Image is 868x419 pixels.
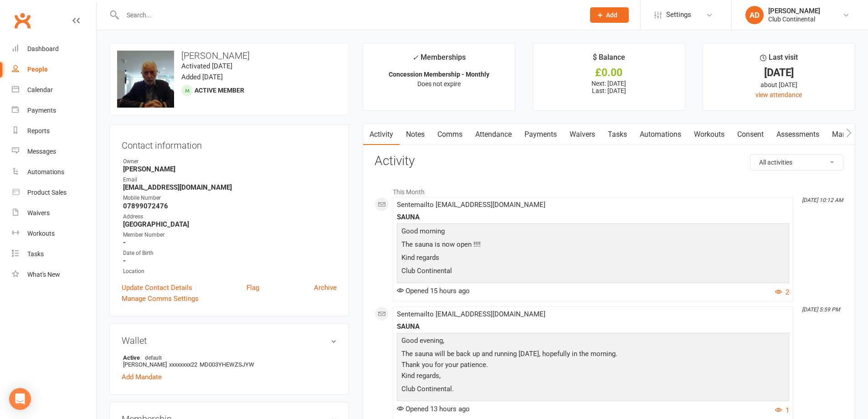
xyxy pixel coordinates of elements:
[12,223,96,244] a: Workouts
[731,124,770,145] a: Consent
[12,244,96,264] a: Tasks
[123,267,337,276] div: Location
[123,354,332,361] strong: Active
[12,59,96,80] a: People
[117,51,341,61] h3: [PERSON_NAME]
[541,80,677,94] p: Next: [DATE] Last: [DATE]
[12,121,96,141] a: Reports
[711,80,847,90] div: about [DATE]
[688,124,731,145] a: Workouts
[389,71,489,78] strong: Concession Membership - Monthly
[399,348,787,383] p: The sauna will be back up and running [DATE], hopefully in the morning. Thank you for your patien...
[802,306,840,313] i: [DATE] 5:59 PM
[363,124,400,145] a: Activity
[397,323,789,331] div: SAUNA
[117,51,174,108] img: image1753262231.png
[397,287,470,295] span: Opened 15 hours ago
[9,388,31,410] div: Open Intercom Messenger
[12,141,96,162] a: Messages
[12,80,96,100] a: Calendar
[27,189,67,196] div: Product Sales
[123,231,337,239] div: Member Number
[399,252,787,265] p: Kind regards
[760,52,798,68] div: Last visit
[122,336,337,346] h3: Wallet
[12,100,96,121] a: Payments
[123,183,337,191] strong: [EMAIL_ADDRESS][DOMAIN_NAME]
[431,124,469,145] a: Comms
[745,6,764,24] div: AD
[770,124,826,145] a: Assessments
[27,230,55,237] div: Workouts
[27,271,60,278] div: What's New
[775,405,789,416] button: 1
[412,52,466,68] div: Memberships
[123,220,337,228] strong: [GEOGRAPHIC_DATA]
[12,203,96,223] a: Waivers
[123,194,337,202] div: Mobile Number
[120,9,578,21] input: Search...
[563,124,601,145] a: Waivers
[122,137,337,150] h3: Contact information
[12,162,96,182] a: Automations
[775,287,789,298] button: 2
[601,124,633,145] a: Tasks
[541,68,677,78] div: £0.00
[123,212,337,221] div: Address
[314,282,337,293] a: Archive
[27,86,53,93] div: Calendar
[397,213,789,221] div: SAUNA
[27,127,50,134] div: Reports
[27,168,64,176] div: Automations
[397,201,545,209] span: Sent email to [EMAIL_ADDRESS][DOMAIN_NAME]
[399,335,787,348] p: Good evening,
[768,7,820,15] div: [PERSON_NAME]
[123,165,337,173] strong: [PERSON_NAME]
[123,202,337,210] strong: 07899072476
[397,310,545,318] span: Sent email to [EMAIL_ADDRESS][DOMAIN_NAME]
[122,293,199,304] a: Manage Comms Settings
[397,405,470,413] span: Opened 13 hours ago
[142,354,164,361] span: default
[412,53,418,62] i: ✓
[375,154,843,168] h3: Activity
[27,209,50,217] div: Waivers
[169,361,197,368] span: xxxxxxxx22
[399,226,787,239] p: Good morning
[593,52,625,68] div: $ Balance
[27,107,56,114] div: Payments
[123,257,337,265] strong: -
[122,352,337,369] li: [PERSON_NAME]
[12,264,96,285] a: What's New
[375,182,843,197] li: This Month
[195,87,244,94] span: Active member
[518,124,563,145] a: Payments
[469,124,518,145] a: Attendance
[12,182,96,203] a: Product Sales
[399,383,787,397] p: Club Continental.
[122,372,162,383] a: Add Mandate
[27,66,48,73] div: People
[755,91,802,98] a: view attendance
[181,73,223,81] time: Added [DATE]
[247,282,259,293] a: Flag
[123,249,337,258] div: Date of Birth
[11,9,34,32] a: Clubworx
[802,197,843,203] i: [DATE] 10:12 AM
[123,176,337,184] div: Email
[606,11,617,19] span: Add
[590,7,629,23] button: Add
[200,361,254,368] span: MD003YHEWZSJYW
[123,238,337,247] strong: -
[27,45,59,52] div: Dashboard
[711,68,847,78] div: [DATE]
[417,80,461,88] span: Does not expire
[768,15,820,23] div: Club Continental
[400,124,431,145] a: Notes
[399,265,787,279] p: Club Continental
[399,239,787,252] p: The sauna is now open !!!!
[181,62,232,70] time: Activated [DATE]
[123,157,337,166] div: Owner
[27,250,44,258] div: Tasks
[122,282,192,293] a: Update Contact Details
